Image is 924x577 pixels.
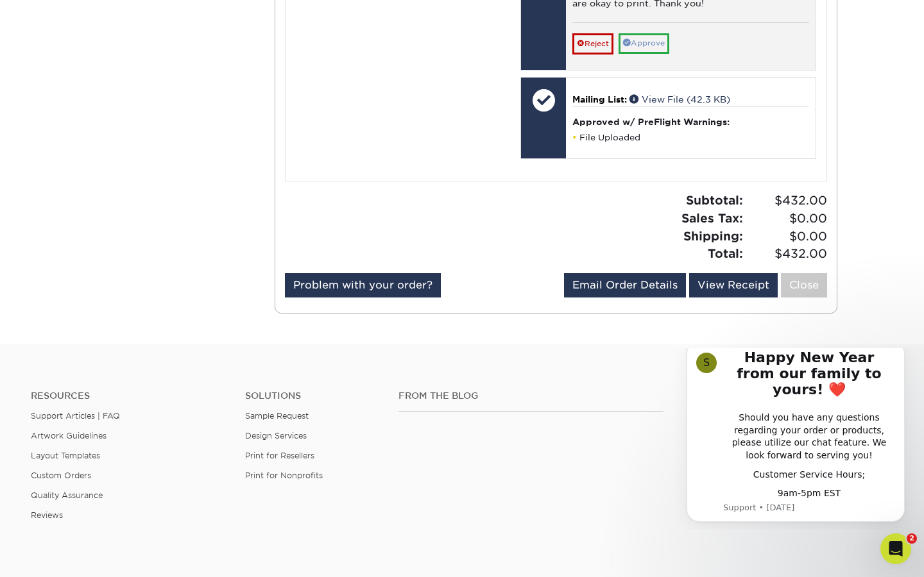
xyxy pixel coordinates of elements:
[31,451,100,460] a: Layout Templates
[245,390,379,401] h4: Solutions
[667,348,924,530] iframe: Intercom notifications message
[31,510,63,520] a: Reviews
[781,273,827,297] a: Close
[225,5,248,28] div: Close
[201,5,225,29] button: Home
[56,154,228,165] p: Message from Support, sent 35w ago
[747,245,827,263] span: $432.00
[572,117,809,127] h4: Approved w/ PreFlight Warnings:
[245,411,309,421] a: Sample Request
[681,211,743,225] strong: Sales Tax:
[747,210,827,228] span: $0.00
[245,431,307,440] a: Design Services
[619,33,669,53] a: Approve
[747,228,827,246] span: $0.00
[245,451,314,460] a: Print for Resellers
[56,1,228,57] h1: Happy New Year from our family to yours! ❤️
[747,192,827,210] span: $432.00
[37,7,57,28] img: Profile image for Erica
[880,533,911,564] iframe: Intercom live chat
[564,273,686,297] a: Email Order Details
[21,88,191,112] b: Notice - Account Changes Coming Soon
[98,6,153,16] h1: Primoprint
[245,471,323,480] a: Print for Nonprofits
[629,94,730,105] a: View File (42.3 KB)
[689,273,778,297] a: View Receipt
[572,94,627,105] span: Mailing List:
[31,490,103,500] a: Quality Assurance
[56,63,228,113] div: Should you have any questions regarding your order or products, please utilize our chat feature. ...
[21,310,200,386] div: While your order history will remain accessible, artwork files from past orders will not carry ov...
[398,390,664,401] h4: From the Blog
[20,420,30,430] button: Upload attachment
[686,193,743,207] strong: Subtotal:
[907,533,917,544] span: 2
[81,420,92,430] button: Start recording
[21,88,200,126] div: ​
[40,420,51,430] button: Emoji picker
[73,7,93,28] img: Profile image for Avery
[572,33,613,54] a: Reject
[219,415,241,435] button: Send a message…
[11,393,246,415] textarea: Message…
[8,5,33,29] button: go back
[56,1,228,152] div: Message content
[56,121,228,133] div: Customer Service Hours;
[29,4,49,25] div: Profile image for Support
[55,7,75,28] img: Profile image for Jenny
[285,273,441,297] a: Problem with your order?
[683,229,743,243] strong: Shipping:
[31,390,226,401] h4: Resources
[56,139,228,152] div: 9am-5pm EST
[572,132,809,143] li: File Uploaded
[108,16,168,29] p: A few minutes
[24,311,173,334] b: Past Order Files Will Not Transfer:
[31,431,107,440] a: Artwork Guidelines
[31,411,120,421] a: Support Articles | FAQ
[31,471,91,480] a: Custom Orders
[708,246,743,260] strong: Total:
[61,420,71,430] button: Gif picker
